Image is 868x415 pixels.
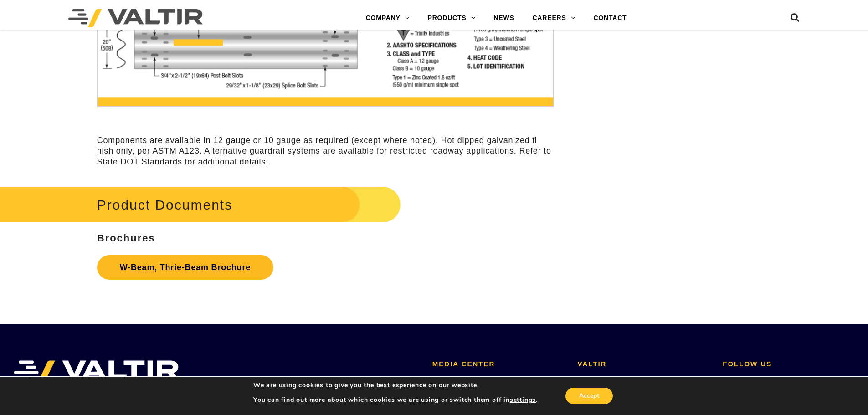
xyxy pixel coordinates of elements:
a: W-Beam, Thrie-Beam Brochure [97,255,273,280]
a: NEWS [484,9,523,27]
a: CAREERS [524,9,585,27]
p: You can find out more about which cookies we are using or switch them off in . [253,396,538,404]
h2: VALTIR [578,360,709,368]
a: CONTACT [584,9,636,27]
button: settings [510,396,536,404]
strong: Brochures [97,232,155,244]
a: PRODUCTS [419,9,485,27]
img: Valtir [68,9,203,27]
p: We are using cookies to give you the best experience on our website. [253,381,538,389]
h2: FOLLOW US [723,360,854,368]
button: Accept [565,388,613,404]
a: COMPANY [357,9,419,27]
img: VALTIR [14,360,179,383]
p: Components are available in 12 gauge or 10 gauge as required (except where noted). Hot dipped gal... [97,135,554,167]
h2: MEDIA CENTER [432,360,564,368]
